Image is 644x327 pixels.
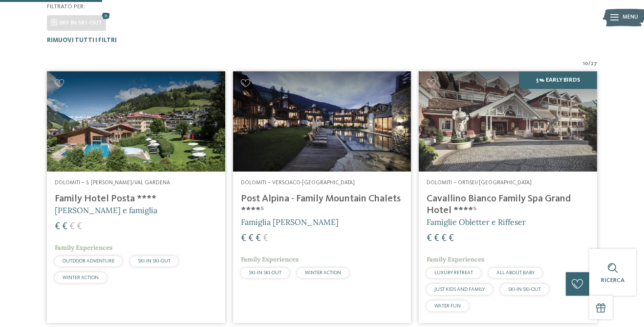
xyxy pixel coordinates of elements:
span: [PERSON_NAME] e famiglia [55,205,157,215]
span: Family Experiences [241,255,299,263]
span: Famiglia [PERSON_NAME] [241,217,339,227]
span: € [427,234,432,243]
span: OUTDOOR ADVENTURE [63,259,114,263]
img: Family Spa Grand Hotel Cavallino Bianco ****ˢ [419,71,597,172]
span: € [241,234,246,243]
span: € [69,222,75,232]
span: 27 [591,60,597,68]
span: Famiglie Obletter e Riffeser [427,217,526,227]
span: / [588,60,591,68]
span: Family Experiences [55,243,112,252]
h4: Cavallino Bianco Family Spa Grand Hotel ****ˢ [427,193,589,217]
span: € [441,234,447,243]
img: Post Alpina - Family Mountain Chalets ****ˢ [233,71,411,172]
span: € [263,234,268,243]
span: WINTER ACTION [63,275,99,280]
span: SKI-IN SKI-OUT [138,259,171,263]
span: SKI-IN SKI-OUT [59,20,102,26]
span: Rimuovi tutti i filtri [47,37,117,44]
span: Filtrato per: [47,3,85,10]
a: Cercate un hotel per famiglie? Qui troverete solo i migliori! Dolomiti – Versciaco-[GEOGRAPHIC_DA... [233,71,411,323]
h4: Post Alpina - Family Mountain Chalets ****ˢ [241,193,404,217]
span: Ricerca [601,277,624,283]
span: € [434,234,439,243]
span: € [77,222,82,232]
span: Dolomiti – Ortisei/[GEOGRAPHIC_DATA] [427,180,532,186]
a: Cercate un hotel per famiglie? Qui troverete solo i migliori! Dolomiti – S. [PERSON_NAME]/Val Gar... [47,71,225,323]
span: € [256,234,261,243]
span: Dolomiti – S. [PERSON_NAME]/Val Gardena [55,180,170,186]
span: ALL ABOUT BABY [496,270,535,275]
span: 10 [583,60,588,68]
span: Family Experiences [427,255,484,263]
span: € [55,222,60,232]
span: € [248,234,254,243]
h4: Family Hotel Posta **** [55,193,217,205]
span: € [62,222,67,232]
span: WATER FUN [434,304,461,308]
span: Dolomiti – Versciaco-[GEOGRAPHIC_DATA] [241,180,355,186]
span: SKI-IN SKI-OUT [249,270,281,275]
span: LUXURY RETREAT [434,270,473,275]
a: Cercate un hotel per famiglie? Qui troverete solo i migliori! 5% Early Birds Dolomiti – Ortisei/[... [419,71,597,323]
img: Cercate un hotel per famiglie? Qui troverete solo i migliori! [47,71,225,172]
span: JUST KIDS AND FAMILY [434,287,485,292]
span: WINTER ACTION [305,270,341,275]
span: SKI-IN SKI-OUT [508,287,541,292]
span: € [449,234,454,243]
